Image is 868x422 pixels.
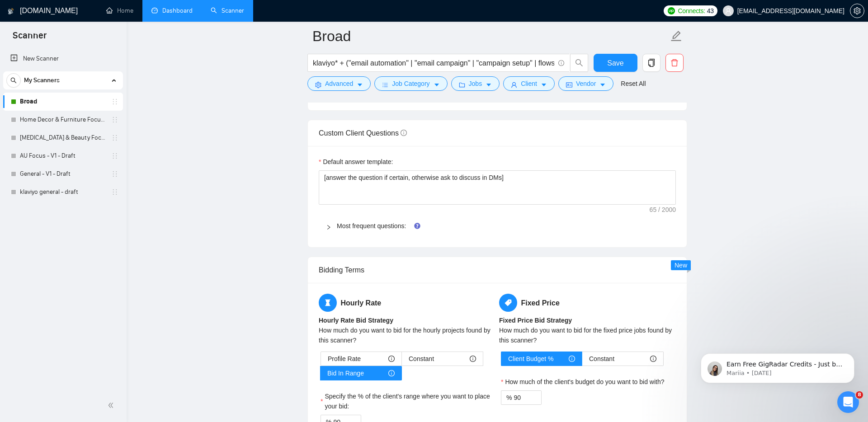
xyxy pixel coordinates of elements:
span: info-circle [388,356,395,362]
input: Search Freelance Jobs... [313,57,554,69]
a: homeHome [106,7,133,14]
span: double-left [108,401,117,410]
span: My Scanners [24,71,60,89]
span: Bid In Range [327,366,364,380]
input: Scanner name... [312,25,669,47]
span: Jobs [469,79,482,89]
span: search [571,59,588,67]
a: AU Focus - V1 - Draft [20,147,106,165]
span: idcard [566,81,572,88]
span: New [675,262,687,269]
iframe: Intercom notifications message [687,334,868,398]
span: Advanced [325,79,353,89]
a: searchScanner [211,7,244,14]
button: userClientcaret-down [503,76,555,91]
h5: Fixed Price [499,294,676,312]
a: Reset All [621,79,646,89]
li: My Scanners [3,71,123,201]
a: Home Decor & Furniture Focus - V1 [20,111,106,129]
span: Vendor [576,79,596,89]
span: setting [850,7,864,14]
iframe: Intercom live chat [837,391,859,413]
label: Default answer template: [319,157,393,167]
span: holder [111,98,118,105]
b: Hourly Rate Bid Strategy [319,317,393,324]
span: caret-down [357,81,363,88]
a: Most frequent questions: [337,222,406,230]
span: Client [521,79,537,89]
span: Profile Rate [328,352,361,366]
a: dashboardDashboard [151,7,193,14]
img: upwork-logo.png [668,7,675,14]
span: user [511,81,517,88]
button: Save [594,54,637,72]
span: holder [111,116,118,123]
span: info-circle [558,60,564,66]
span: copy [643,59,660,67]
textarea: Default answer template: [319,170,676,205]
span: Earn Free GigRadar Credits - Just by Sharing Your Story! 💬 Want more credits for sending proposal... [39,26,156,249]
button: search [6,73,21,88]
span: caret-down [486,81,492,88]
span: info-circle [388,370,395,376]
span: holder [111,152,118,159]
a: New Scanner [10,50,116,68]
span: 43 [707,6,714,16]
button: copy [642,54,660,72]
label: How much of the client's budget do you want to bid with? [501,377,665,387]
span: delete [666,59,683,67]
span: Constant [409,352,434,366]
p: Message from Mariia, sent 6w ago [39,35,156,43]
b: Fixed Price Bid Strategy [499,317,572,324]
a: [MEDICAL_DATA] & Beauty Focus - V1 [20,129,106,147]
span: right [326,225,331,230]
div: How much do you want to bid for the hourly projects found by this scanner? [319,325,495,345]
span: caret-down [599,81,606,88]
span: info-circle [470,356,476,362]
h5: Hourly Rate [319,294,495,312]
span: info-circle [569,356,575,362]
span: info-circle [650,356,656,362]
span: info-circle [401,130,407,136]
button: idcardVendorcaret-down [558,76,613,91]
a: General - V1 - Draft [20,165,106,183]
span: bars [382,81,388,88]
a: Broad [20,93,106,111]
button: delete [665,54,684,72]
span: Constant [589,352,614,366]
button: settingAdvancedcaret-down [307,76,371,91]
span: tag [499,294,517,312]
div: Most frequent questions: [319,216,676,236]
li: New Scanner [3,50,123,68]
button: setting [850,4,864,18]
span: Job Category [392,79,429,89]
div: Tooltip anchor [413,222,421,230]
span: holder [111,134,118,141]
span: holder [111,188,118,196]
span: 8 [856,391,863,399]
span: caret-down [541,81,547,88]
span: Scanner [5,29,54,48]
span: caret-down [434,81,440,88]
button: folderJobscaret-down [451,76,500,91]
span: Client Budget % [508,352,553,366]
img: logo [8,4,14,19]
span: holder [111,170,118,178]
span: setting [315,81,321,88]
span: Custom Client Questions [319,129,407,137]
div: How much do you want to bid for the fixed price jobs found by this scanner? [499,325,676,345]
button: search [570,54,588,72]
input: How much of the client's budget do you want to bid with? [514,391,541,404]
span: folder [459,81,465,88]
div: Bidding Terms [319,257,676,283]
span: Save [607,57,623,69]
span: edit [670,30,682,42]
label: Specify the % of the client's range where you want to place your bid: [321,391,494,411]
span: user [725,8,731,14]
span: Connects: [678,6,705,16]
span: search [7,77,20,84]
a: klaviyo general - draft [20,183,106,201]
span: hourglass [319,294,337,312]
